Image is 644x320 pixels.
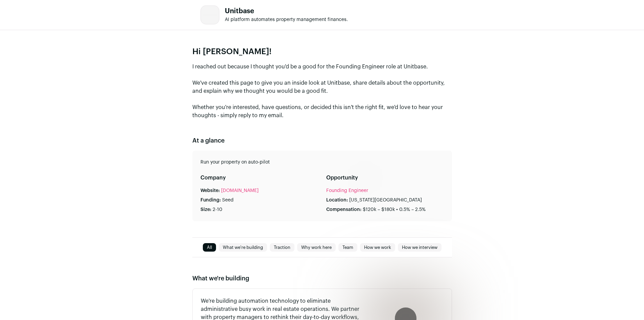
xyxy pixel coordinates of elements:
[222,197,234,204] p: Seed
[349,197,422,204] p: [US_STATE][GEOGRAPHIC_DATA]
[326,197,348,204] p: Location:
[221,187,259,194] a: [DOMAIN_NAME]
[360,243,395,252] a: How we work
[200,206,211,213] p: Size:
[270,243,294,252] a: Traction
[225,17,348,22] span: AI platform automates property management finances.
[363,206,426,213] p: $120k – $180k • 0.5% – 2.5%
[338,243,357,252] a: Team
[213,206,222,213] p: 2-10
[200,197,221,204] p: Funding:
[398,243,442,252] a: How we interview
[225,8,348,15] h1: Unitbase
[200,174,226,182] p: Company
[200,159,444,166] p: Run your property on auto-pilot
[192,63,452,120] p: I reached out because I thought you'd be a good for the Founding Engineer role at Unitbase. We've...
[201,6,219,24] img: 507c7f162ae9245119f00bf8e57d82b875e7de5137840b21884cd0bcbfa05bfc.jpg
[203,243,216,252] a: All
[326,174,358,182] p: Opportunity
[200,187,220,194] p: Website:
[219,243,267,252] a: What we're building
[326,206,361,213] p: Compensation:
[192,136,452,145] h2: At a glance
[192,46,452,57] p: Hi [PERSON_NAME]!
[326,188,368,193] a: Founding Engineer
[192,274,452,283] h2: What we're building
[297,243,336,252] a: Why work here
